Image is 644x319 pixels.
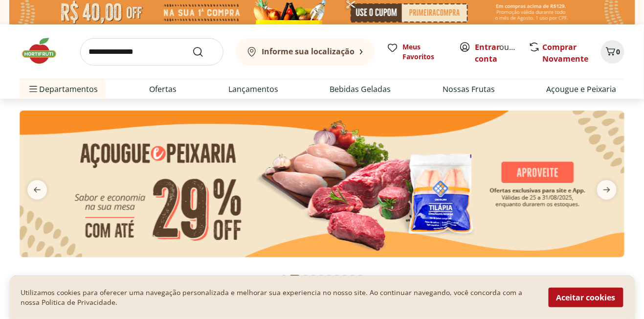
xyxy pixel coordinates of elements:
[549,288,623,307] button: Aceitar cookies
[288,265,302,289] button: Current page from fs-carousel
[310,265,317,289] button: Go to page 4 from fs-carousel
[475,41,518,65] span: ou
[20,36,68,66] img: Hortifruti
[387,42,447,62] a: Meus Favoritos
[302,265,310,289] button: Go to page 3 from fs-carousel
[341,265,349,289] button: Go to page 8 from fs-carousel
[280,265,288,289] button: Go to page 1 from fs-carousel
[589,180,624,200] button: next
[80,38,223,66] input: search
[228,83,278,95] a: Lançamentos
[27,77,39,101] button: Menu
[333,265,341,289] button: Go to page 7 from fs-carousel
[20,180,55,200] button: previous
[543,42,589,64] a: Comprar Novamente
[317,265,325,289] button: Go to page 5 from fs-carousel
[547,83,617,95] a: Açougue e Peixaria
[192,46,216,58] button: Submit Search
[235,38,375,66] button: Informe sua localização
[21,288,537,307] p: Utilizamos cookies para oferecer uma navegação personalizada e melhorar sua experiencia no nosso ...
[356,265,364,289] button: Go to page 10 from fs-carousel
[475,42,500,52] a: Entrar
[325,265,333,289] button: Go to page 6 from fs-carousel
[349,265,356,289] button: Go to page 9 from fs-carousel
[150,83,177,95] a: Ofertas
[443,83,495,95] a: Nossas Frutas
[262,46,355,57] b: Informe sua localização
[601,40,624,64] button: Carrinho
[617,47,621,56] span: 0
[475,42,529,64] a: Criar conta
[20,111,624,257] img: açougue
[330,83,391,95] a: Bebidas Geladas
[402,42,447,62] span: Meus Favoritos
[27,77,98,101] span: Departamentos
